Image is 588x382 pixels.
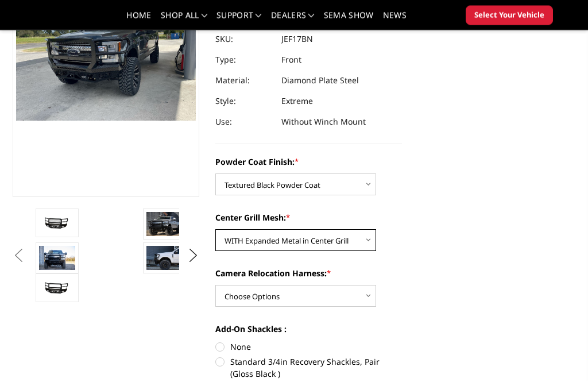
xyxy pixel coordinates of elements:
[271,11,315,28] a: Dealers
[215,341,402,353] label: None
[215,323,402,335] label: Add-On Shackles :
[216,11,262,28] a: Support
[383,11,407,28] a: News
[281,71,359,91] dd: Diamond Plate Steel
[185,248,202,265] button: Next
[281,29,313,50] dd: JEF17BN
[215,112,273,133] dt: Use:
[215,356,402,380] label: Standard 3/4in Recovery Shackles, Pair (Gloss Black )
[215,91,273,112] dt: Style:
[215,50,273,71] dt: Type:
[281,50,301,71] dd: Front
[215,268,402,280] label: Camera Relocation Harness:
[281,112,366,133] dd: Without Winch Mount
[39,215,75,232] img: 2017-2022 Ford F250-350 - FT Series - Extreme Front Bumper
[161,11,207,28] a: shop all
[215,29,273,50] dt: SKU:
[146,213,183,237] img: 2017-2022 Ford F250-350 - FT Series - Extreme Front Bumper
[324,11,374,28] a: SEMA Show
[215,212,402,224] label: Center Grill Mesh:
[215,156,402,168] label: Powder Coat Finish:
[126,11,151,28] a: Home
[474,10,544,21] span: Select Your Vehicle
[466,6,553,25] button: Select Your Vehicle
[281,91,313,112] dd: Extreme
[39,280,75,297] img: 2017-2022 Ford F250-350 - FT Series - Extreme Front Bumper
[215,71,273,91] dt: Material:
[10,248,27,265] button: Previous
[39,246,75,271] img: 2017-2022 Ford F250-350 - FT Series - Extreme Front Bumper
[146,246,183,271] img: 2017-2022 Ford F250-350 - FT Series - Extreme Front Bumper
